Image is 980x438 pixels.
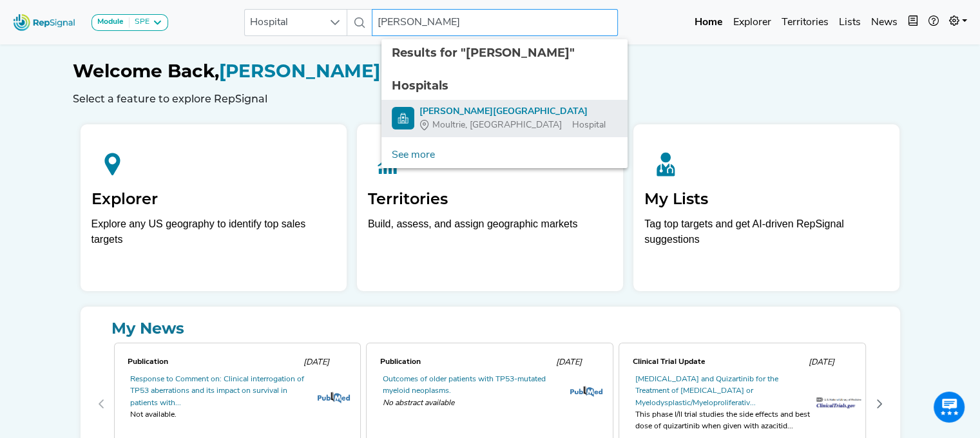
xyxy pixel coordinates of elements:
li: Colquitt Regional Medical Center [381,100,628,137]
a: Lists [834,10,866,35]
h2: Explorer [91,190,336,209]
span: [DATE] [303,358,329,367]
a: Outcomes of older patients with TP53-mutated myeloid neoplasms. [382,376,545,395]
div: SPE [130,17,149,28]
h6: Select a feature to explore RepSignal [73,93,908,105]
div: Explore any US geography to identify top sales targets [91,216,336,247]
span: Publication [380,358,420,366]
div: Not available. [130,409,307,421]
h2: My Lists [644,190,889,209]
p: Tag top targets and get AI-driven RepSignal suggestions [644,216,889,254]
h2: Territories [368,190,612,209]
img: trials_logo.af2b3be5.png [816,397,861,409]
div: Hospital [419,119,606,132]
button: ModuleSPE [91,14,168,31]
p: Build, assess, and assign geographic markets [368,216,612,254]
a: My ListsTag top targets and get AI-driven RepSignal suggestions [633,124,899,291]
span: Hospital [245,10,322,35]
a: News [866,10,903,35]
button: Intel Book [903,10,923,35]
span: Welcome Back, [73,60,219,82]
input: Search a hospital [372,9,618,36]
a: Territories [776,10,834,35]
a: Explorer [728,10,776,35]
span: Results for "[PERSON_NAME]" [392,46,575,60]
a: [PERSON_NAME][GEOGRAPHIC_DATA]Moultrie, [GEOGRAPHIC_DATA]Hospital [392,105,617,132]
h1: [PERSON_NAME] [73,61,908,82]
a: Response to Comment on: Clinical interrogation of TP53 aberrations and its impact on survival in ... [130,376,304,407]
a: ExplorerExplore any US geography to identify top sales targets [81,124,347,291]
a: See more [381,142,445,168]
span: [DATE] [808,358,834,367]
button: Next Page [869,394,890,414]
span: [DATE] [555,358,581,367]
a: My News [91,317,890,340]
span: Publication [128,358,168,366]
img: pubmed_logo.fab3c44c.png [570,386,602,397]
span: Moultrie, [GEOGRAPHIC_DATA] [432,119,562,132]
a: Home [689,10,728,35]
span: Clinical Trial Update [632,358,705,366]
span: No abstract available [382,397,559,409]
div: This phase I/II trial studies the side effects and best dose of quizartinib when given with azaci... [635,409,811,433]
strong: Module [97,18,124,26]
img: pubmed_logo.fab3c44c.png [318,392,350,403]
div: Hospitals [392,77,617,95]
img: Hospital Search Icon [392,107,414,129]
a: TerritoriesBuild, assess, and assign geographic markets [357,124,623,291]
div: [PERSON_NAME][GEOGRAPHIC_DATA] [419,105,606,119]
a: [MEDICAL_DATA] and Quizartinib for the Treatment of [MEDICAL_DATA] or Myelodysplastic/Myeloprolif... [635,376,778,407]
